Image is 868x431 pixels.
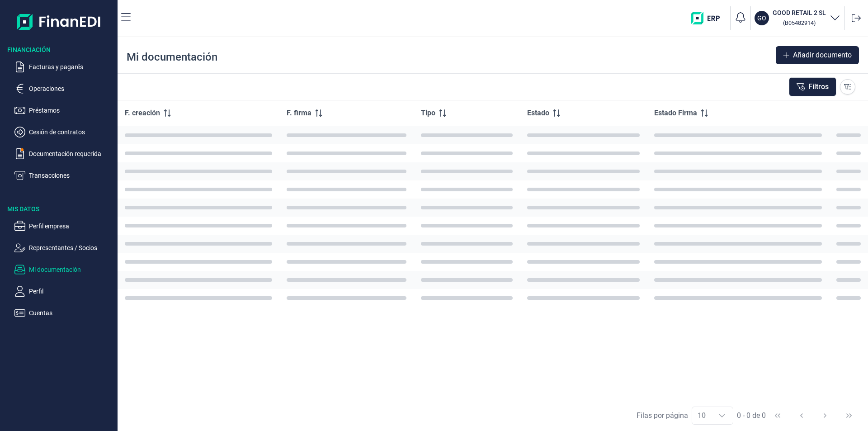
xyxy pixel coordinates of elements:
img: Logo de aplicación [17,7,101,36]
span: F. firma [287,108,311,118]
p: Operaciones [29,83,114,94]
p: Transacciones [29,170,114,181]
p: Préstamos [29,105,114,116]
div: Mi documentación [127,50,217,64]
h3: GOOD RETAIL 2 SL [773,8,826,17]
p: Perfil [29,286,114,297]
p: Mi documentación [29,264,114,275]
span: Tipo [421,108,435,118]
span: 0 - 0 de 0 [737,412,766,419]
p: Cuentas [29,308,114,318]
button: Cuentas [14,308,114,318]
span: F. creación [125,108,160,118]
p: GO [757,14,766,23]
button: Previous Page [791,405,812,426]
button: Añadir documento [776,46,859,64]
p: Documentación requerida [29,148,114,159]
button: Documentación requerida [14,148,114,159]
div: Filas por página [637,410,688,421]
p: Perfil empresa [29,221,114,232]
button: GOGOOD RETAIL 2 SL (B05482914) [755,8,840,28]
button: Cesión de contratos [14,127,114,137]
div: Choose [711,407,733,424]
button: Representantes / Socios [14,242,114,253]
img: erp [691,12,726,24]
button: Transacciones [14,170,114,181]
p: Cesión de contratos [29,127,114,137]
button: First Page [767,405,788,426]
button: Last Page [838,405,860,426]
button: Préstamos [14,105,114,116]
span: Estado [527,108,549,118]
p: Facturas y pagarés [29,62,114,72]
button: Perfil empresa [14,221,114,232]
span: Añadir documento [793,50,852,61]
button: Next Page [814,405,836,426]
button: Filtros [789,77,836,96]
p: Representantes / Socios [29,242,114,253]
button: Perfil [14,286,114,297]
button: Facturas y pagarés [14,62,114,72]
small: Copiar cif [783,19,816,26]
button: Mi documentación [14,264,114,275]
span: Estado Firma [654,108,697,118]
button: Operaciones [14,83,114,94]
